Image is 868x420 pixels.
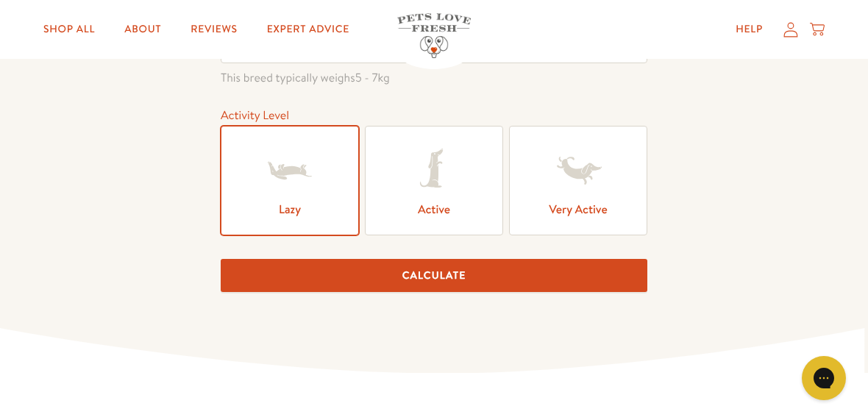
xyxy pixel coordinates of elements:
a: Shop All [32,15,107,44]
label: Very Active [509,126,647,235]
button: Calculate [221,259,647,292]
a: Reviews [179,15,249,44]
label: Lazy [221,126,359,235]
div: Activity Level [221,106,647,126]
span: 5 - 7 [355,70,378,86]
a: About [113,15,173,44]
a: Expert Advice [255,15,361,44]
span: This breed typically weighs kg [221,68,647,88]
img: Pets Love Fresh [397,13,471,58]
iframe: Gorgias live chat messenger [794,351,853,405]
a: Help [724,15,775,44]
label: Active [365,126,503,235]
